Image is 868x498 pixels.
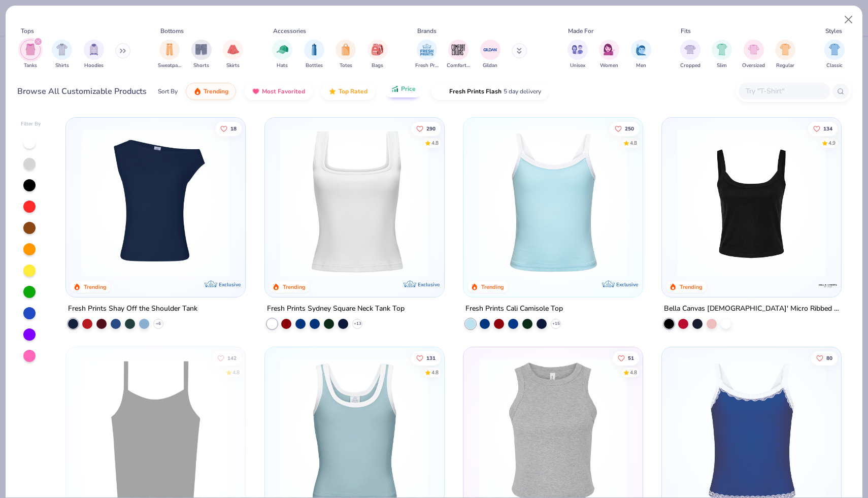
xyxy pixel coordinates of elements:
[88,44,99,55] img: Hoodies Image
[304,40,324,70] div: filter for Bottles
[191,40,212,70] button: filter button
[628,356,634,361] span: 51
[431,369,438,377] div: 4.8
[415,40,439,70] div: filter for Fresh Prints
[336,40,356,70] div: filter for Totes
[306,62,323,70] span: Bottles
[195,44,207,55] img: Shorts Image
[232,369,240,377] div: 4.8
[223,40,243,70] button: filter button
[353,321,361,327] span: + 13
[839,10,858,29] button: Close
[742,62,765,70] span: Oversized
[504,86,541,97] span: 5 day delivery
[447,40,470,70] div: filter for Comfort Colors
[340,44,351,55] img: Totes Image
[415,40,439,70] button: filter button
[55,62,69,70] span: Shirts
[431,83,549,100] button: Fresh Prints Flash5 day delivery
[164,44,175,55] img: Sweatpants Image
[572,44,583,55] img: Unisex Image
[604,44,615,55] img: Women Image
[826,62,843,70] span: Classic
[411,351,440,366] button: Like
[684,44,696,55] img: Cropped Image
[21,26,34,36] div: Tops
[252,87,260,95] img: most_fav.gif
[672,128,831,277] img: 8af284bf-0d00-45ea-9003-ce4b9a3194ad
[204,87,228,95] span: Trending
[631,40,651,70] div: filter for Men
[275,128,434,277] img: 94a2aa95-cd2b-4983-969b-ecd512716e9a
[193,62,209,70] span: Shorts
[829,44,841,55] img: Classic Image
[191,40,212,70] div: filter for Shorts
[415,62,439,70] span: Fresh Prints
[775,40,795,70] div: filter for Regular
[230,126,237,131] span: 18
[808,121,838,136] button: Like
[780,44,791,55] img: Regular Image
[447,40,470,70] button: filter button
[630,369,637,377] div: 4.8
[680,62,700,70] span: Cropped
[419,42,435,57] img: Fresh Prints Image
[716,44,727,55] img: Slim Image
[20,40,41,70] button: filter button
[368,40,388,70] div: filter for Bags
[273,26,306,36] div: Accessories
[158,40,181,70] div: filter for Sweatpants
[828,139,836,147] div: 4.9
[567,40,588,70] button: filter button
[748,44,759,55] img: Oversized Image
[418,281,440,288] span: Exclusive
[610,121,639,136] button: Like
[25,44,36,55] img: Tanks Image
[156,321,161,327] span: + 6
[309,44,320,55] img: Bottles Image
[449,87,502,95] span: Fresh Prints Flash
[304,40,324,70] button: filter button
[223,40,243,70] div: filter for Skirts
[431,139,438,147] div: 4.8
[434,128,593,277] img: 63ed7c8a-03b3-4701-9f69-be4b1adc9c5f
[52,40,72,70] button: filter button
[447,62,470,70] span: Comfort Colors
[567,40,588,70] div: filter for Unisex
[411,121,440,136] button: Like
[158,62,181,70] span: Sweatpants
[372,44,383,55] img: Bags Image
[328,87,337,95] img: TopRated.gif
[84,40,104,70] button: filter button
[272,40,292,70] button: filter button
[262,87,305,95] span: Most Favorited
[811,351,838,366] button: Like
[745,85,823,97] input: Try "T-Shirt"
[717,62,727,70] span: Slim
[613,351,639,366] button: Like
[823,126,832,131] span: 134
[712,40,732,70] div: filter for Slim
[426,356,435,361] span: 131
[570,62,585,70] span: Unisex
[636,44,647,55] img: Men Image
[742,40,765,70] div: filter for Oversized
[158,40,181,70] button: filter button
[451,42,466,57] img: Comfort Colors Image
[824,40,845,70] div: filter for Classic
[568,26,593,36] div: Made For
[215,121,242,136] button: Like
[631,40,651,70] button: filter button
[600,62,618,70] span: Women
[680,40,700,70] div: filter for Cropped
[712,40,732,70] button: filter button
[277,44,288,55] img: Hats Image
[664,303,839,315] div: Bella Canvas [DEMOGRAPHIC_DATA]' Micro Ribbed Scoop Tank
[68,303,197,315] div: Fresh Prints Shay Off the Shoulder Tank
[52,40,72,70] div: filter for Shirts
[340,62,352,70] span: Totes
[383,80,423,97] button: Price
[20,40,41,70] div: filter for Tanks
[76,128,235,277] img: 5716b33b-ee27-473a-ad8a-9b8687048459
[417,26,437,36] div: Brands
